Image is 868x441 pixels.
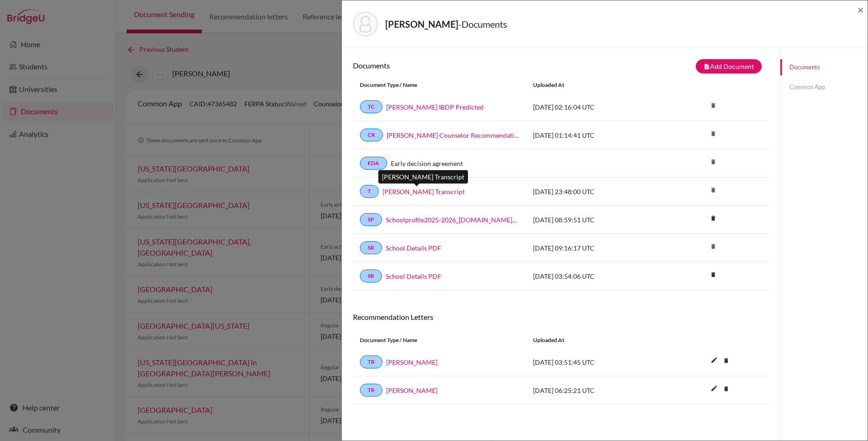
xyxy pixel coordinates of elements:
[857,3,864,16] span: ×
[386,271,441,281] a: School Details PDF
[706,127,720,141] i: delete
[360,185,379,198] a: T
[526,243,665,253] div: [DATE] 09:16:17 UTC
[360,213,382,226] a: SP
[360,129,383,141] a: CR
[378,170,468,184] div: [PERSON_NAME] Transcript
[780,79,868,95] a: Common App
[360,269,382,282] a: SR
[526,336,665,344] div: Uploaded at
[385,18,458,30] strong: [PERSON_NAME]
[386,243,441,253] a: School Details PDF
[391,159,463,168] a: Early decision agreement
[719,355,733,367] a: delete
[780,59,868,75] a: Documents
[706,183,720,197] i: delete
[706,213,720,225] a: delete
[386,386,437,395] a: [PERSON_NAME]
[526,187,665,196] div: [DATE] 23:48:00 UTC
[704,63,710,70] i: note_add
[353,336,526,344] div: Document Type / Name
[458,18,507,30] span: - Documents
[706,98,720,112] i: delete
[353,312,769,321] h6: Recommendation Letters
[719,382,733,396] i: delete
[706,354,722,368] button: edit
[719,383,733,396] a: delete
[360,100,382,113] a: TC
[387,130,519,140] a: [PERSON_NAME] Counselor Recommendation
[706,268,720,282] i: delete
[707,353,722,367] i: edit
[696,59,762,73] button: note_addAdd Document
[706,382,722,396] button: edit
[382,187,465,196] a: [PERSON_NAME] Transcript
[353,81,526,89] div: Document Type / Name
[386,215,519,225] a: Schoolprofile2025-2026_[DOMAIN_NAME]_wide
[526,102,665,112] div: [DATE] 02:16:04 UTC
[706,211,720,225] i: delete
[353,61,561,70] h6: Documents
[706,239,720,253] i: delete
[526,130,665,140] div: [DATE] 01:14:41 UTC
[360,355,382,368] a: TR
[360,241,382,254] a: SR
[706,155,720,169] i: delete
[533,386,595,394] span: [DATE] 06:25:21 UTC
[386,102,484,112] a: [PERSON_NAME] IBDP Predicted
[706,269,720,282] a: delete
[526,271,665,281] div: [DATE] 03:54:06 UTC
[360,157,387,170] a: EDA
[719,354,733,367] i: delete
[386,357,437,367] a: [PERSON_NAME]
[857,4,864,15] button: Close
[360,384,382,397] a: TR
[526,215,665,225] div: [DATE] 08:59:51 UTC
[526,81,665,89] div: Uploaded at
[707,381,722,396] i: edit
[533,358,595,366] span: [DATE] 03:51:45 UTC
